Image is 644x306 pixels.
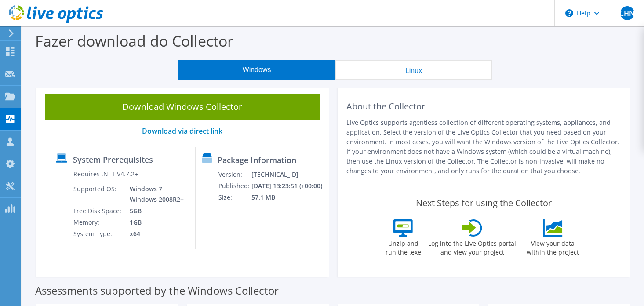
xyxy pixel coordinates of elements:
[335,60,492,80] button: Linux
[428,237,517,257] label: Log into the Live Optics portal and view your project
[142,126,222,136] a: Download via direct link
[218,180,251,192] td: Published:
[251,180,324,192] td: [DATE] 13:23:51 (+00:00)
[123,205,186,217] td: 5GB
[73,170,138,178] label: Requires .NET V4.7.2+
[178,60,335,80] button: Windows
[35,31,233,51] label: Fazer download do Collector
[73,228,123,240] td: System Type:
[123,217,186,228] td: 1GB
[218,169,251,180] td: Version:
[73,155,153,164] label: System Prerequisites
[73,217,123,228] td: Memory:
[45,94,320,120] a: Download Windows Collector
[35,286,279,295] label: Assessments supported by the Windows Collector
[521,237,584,257] label: View your data within the project
[123,228,186,240] td: x64
[416,198,552,208] label: Next Steps for using the Collector
[73,205,123,217] td: Free Disk Space:
[251,169,324,180] td: [TECHNICAL_ID]
[251,192,324,203] td: 57.1 MB
[383,237,423,257] label: Unzip and run the .exe
[620,6,634,20] span: CHN
[565,9,573,17] svg: \n
[346,118,622,176] p: Live Optics supports agentless collection of different operating systems, appliances, and applica...
[73,183,123,205] td: Supported OS:
[218,192,251,203] td: Size:
[123,183,186,205] td: Windows 7+ Windows 2008R2+
[346,101,622,112] h2: About the Collector
[218,156,296,164] label: Package Information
